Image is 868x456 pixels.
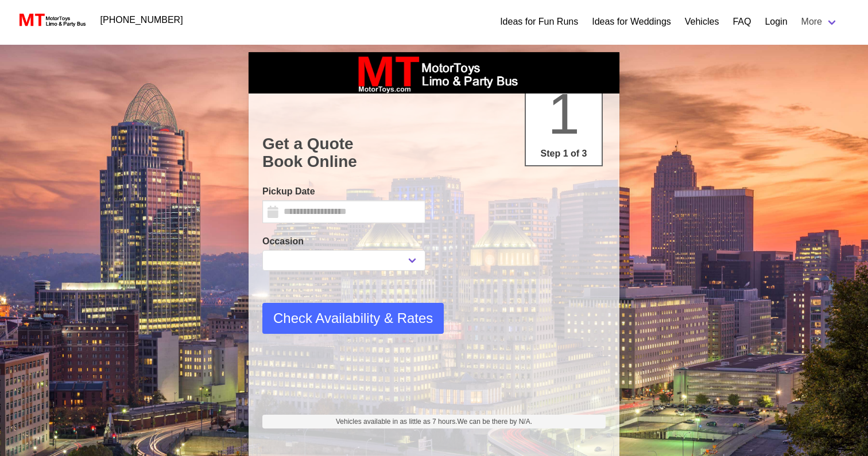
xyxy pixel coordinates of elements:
[733,15,751,29] a: FAQ
[795,10,845,33] a: More
[94,9,190,32] a: [PHONE_NUMBER]
[765,15,787,29] a: Login
[262,185,425,198] label: Pickup Date
[457,418,532,426] span: We can be there by N/A.
[273,308,433,329] span: Check Availability & Rates
[16,12,87,28] img: MotorToys Logo
[262,135,606,171] h1: Get a Quote Book Online
[530,147,597,161] p: Step 1 of 3
[685,15,719,29] a: Vehicles
[336,416,532,427] span: Vehicles available in as little as 7 hours.
[548,81,580,146] span: 1
[348,52,520,93] img: box_logo_brand.jpeg
[592,15,671,29] a: Ideas for Weddings
[262,235,425,248] label: Occasion
[500,15,578,29] a: Ideas for Fun Runs
[262,303,444,334] button: Check Availability & Rates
